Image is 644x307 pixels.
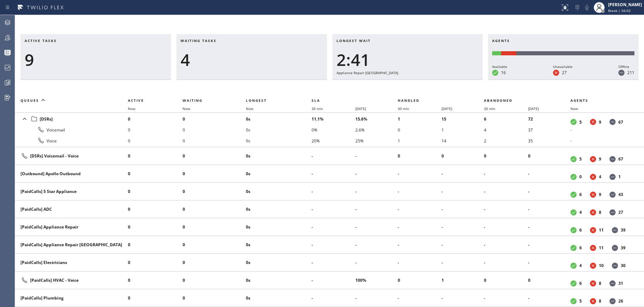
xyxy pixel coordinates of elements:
[398,222,442,233] li: -
[618,192,623,197] dd: 43
[312,186,355,197] li: -
[21,295,122,301] div: [PaidCalls] Plumbing
[21,171,122,177] div: [Outbound] Apollo Outbound
[128,124,183,135] li: 0
[312,124,355,135] li: 0%
[246,222,312,233] li: 0s
[21,98,39,103] span: Queues
[355,135,398,146] li: 25%
[21,189,122,194] div: [PaidCalls] 5 Star Appliance
[312,204,355,215] li: -
[183,222,246,233] li: 0
[516,51,634,55] div: Offline: 211
[312,257,355,268] li: -
[570,156,577,162] dt: Available
[312,239,355,250] li: -
[579,156,582,162] dd: 5
[442,186,484,197] li: -
[128,222,183,233] li: 0
[590,298,596,304] dt: Unavailable
[442,106,452,111] span: [DATE]
[590,156,596,162] dt: Unavailable
[599,263,604,268] dd: 10
[183,106,190,111] span: Now
[398,135,442,146] li: 1
[609,280,616,287] dt: Offline
[398,98,419,103] span: Handled
[355,257,398,268] li: -
[562,70,567,75] dd: 27
[398,151,442,162] li: 0
[618,298,623,304] dd: 26
[570,98,588,103] span: Agents
[312,135,355,146] li: 20%
[25,38,57,43] span: Active tasks
[570,280,577,287] dt: Available
[590,245,596,251] dt: Unavailable
[492,38,510,43] span: Agents
[183,151,246,162] li: 0
[398,106,409,111] span: 30 min
[21,114,122,124] div: [DSRs]
[128,257,183,268] li: 0
[181,38,216,43] span: Waiting tasks
[442,113,484,124] li: 15
[128,239,183,250] li: 0
[570,227,577,233] dt: Available
[609,298,616,304] dt: Offline
[442,239,484,250] li: -
[442,151,484,162] li: 0
[579,209,582,215] dd: 4
[246,113,312,124] li: 0s
[312,106,323,111] span: 30 min
[21,152,122,160] div: [DSRs] Voicemail - Voice
[599,280,601,286] dd: 8
[570,124,636,135] li: -
[484,113,528,124] li: 6
[609,192,616,198] dt: Offline
[579,192,582,197] dd: 6
[128,293,183,304] li: 0
[553,70,559,76] dt: Unavailable
[183,204,246,215] li: 0
[442,257,484,268] li: -
[618,64,634,70] div: Offline
[246,186,312,197] li: 0s
[312,98,320,103] span: SLA
[312,222,355,233] li: -
[484,106,495,111] span: 30 min
[599,209,601,215] dd: 8
[579,119,582,125] dd: 5
[25,50,167,70] div: 9
[612,227,618,233] dt: Offline
[609,174,616,180] dt: Offline
[398,124,442,135] li: 0
[246,151,312,162] li: 0s
[570,119,577,125] dt: Available
[501,51,516,55] div: Unavailable: 27
[484,168,528,179] li: -
[612,263,618,269] dt: Offline
[183,186,246,197] li: 0
[599,119,601,125] dd: 9
[442,222,484,233] li: -
[590,209,596,215] dt: Unavailable
[128,204,183,215] li: 0
[398,186,442,197] li: -
[570,263,577,269] dt: Available
[183,124,246,135] li: 0
[570,106,578,111] span: Now
[528,113,570,124] li: 72
[398,168,442,179] li: -
[528,293,570,304] li: -
[128,98,144,103] span: Active
[484,151,528,162] li: 0
[582,3,592,12] button: Mute
[246,124,312,135] li: 0s
[183,168,246,179] li: 0
[484,204,528,215] li: -
[128,186,183,197] li: 0
[181,50,323,70] div: 4
[579,245,582,251] dd: 6
[337,50,479,70] div: 2:41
